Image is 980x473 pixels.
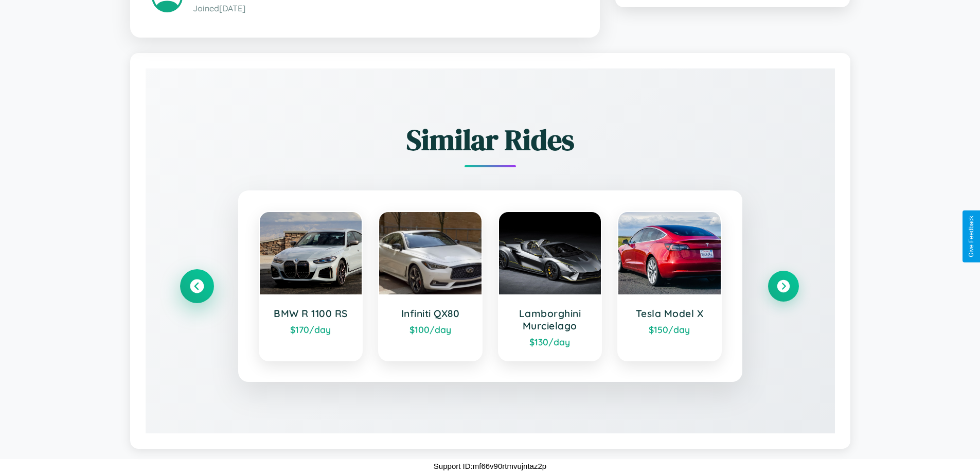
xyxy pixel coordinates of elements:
p: Joined [DATE] [193,1,578,16]
div: Give Feedback [968,216,975,257]
h2: Similar Rides [182,120,799,160]
a: BMW R 1100 RS$170/day [259,211,363,361]
div: $ 130 /day [509,336,591,347]
div: $ 100 /day [389,324,471,335]
h3: Lamborghini Murcielago [509,307,591,332]
h3: Infiniti QX80 [389,307,471,320]
h3: Tesla Model X [629,307,710,320]
a: Tesla Model X$150/day [617,211,722,361]
a: Lamborghini Murcielago$130/day [498,211,602,361]
p: Support ID: mf66v90rtmvujntaz2p [434,459,546,473]
h3: BMW R 1100 RS [270,307,352,320]
a: Infiniti QX80$100/day [378,211,483,361]
div: $ 170 /day [270,324,352,335]
div: $ 150 /day [629,324,710,335]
